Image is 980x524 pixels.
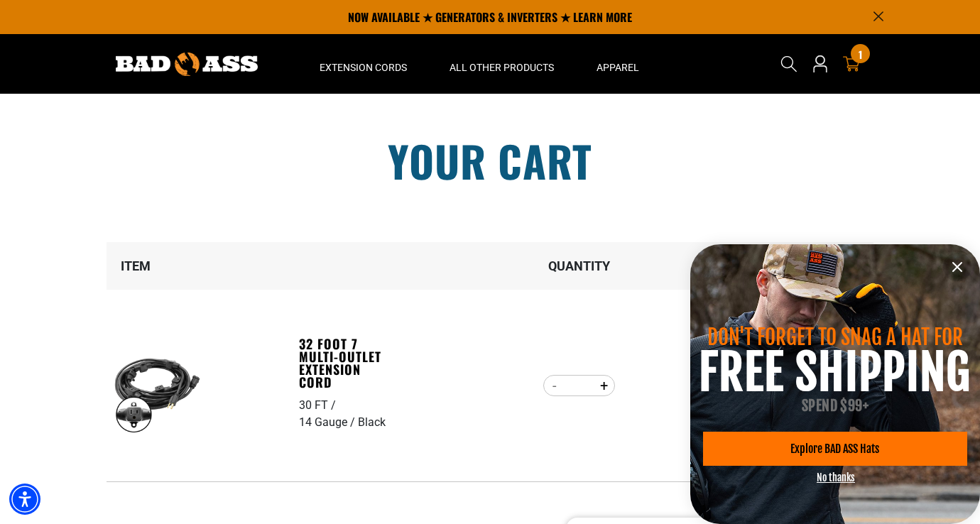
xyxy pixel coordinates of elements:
[575,34,660,94] summary: Apparel
[790,443,879,454] span: Explore BAD ASS Hats
[358,414,386,431] div: Black
[299,397,339,414] div: 30 FT
[943,253,971,281] button: Close
[707,324,963,350] span: DON'T FORGET TO SNAG A HAT FOR
[450,61,554,74] span: All Other Products
[299,414,358,431] div: 14 Gauge
[299,337,397,388] a: 32 Foot 7 Multi-Outlet Extension Cord
[597,61,639,74] span: Apparel
[703,432,967,466] a: Explore BAD ASS Hats
[320,61,407,74] span: Extension Cords
[96,139,884,182] h1: Your cart
[778,53,800,75] summary: Search
[656,242,810,290] th: Price
[859,49,862,60] span: 1
[817,471,855,484] button: No thanks
[107,242,298,290] th: Item
[690,244,980,524] div: information
[116,53,258,76] img: Bad Ass Extension Cords
[503,242,656,290] th: Quantity
[802,397,869,415] span: SPEND $99+
[699,342,971,403] span: FREE SHIPPING
[809,34,832,94] a: Open this option
[298,34,428,94] summary: Extension Cords
[9,484,40,515] div: Accessibility Menu
[112,346,202,436] img: black
[565,373,593,398] input: Quantity for 32 Foot 7 Multi-Outlet Extension Cord
[428,34,575,94] summary: All Other Products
